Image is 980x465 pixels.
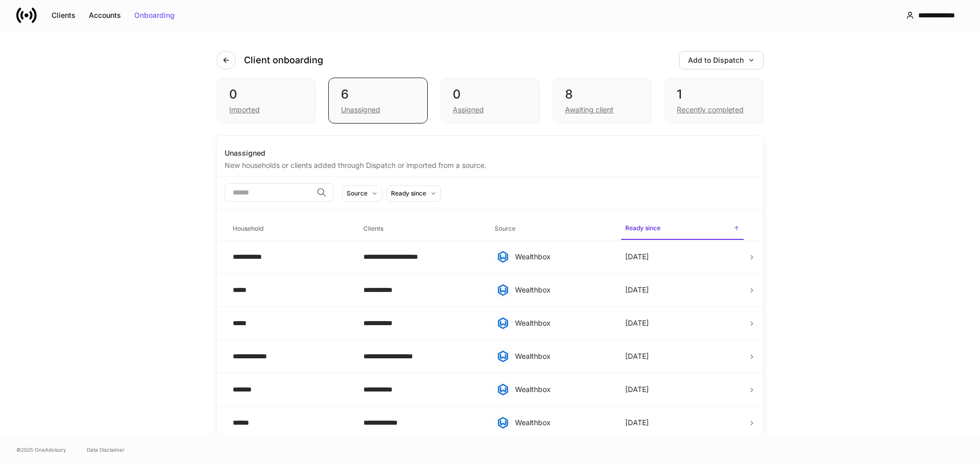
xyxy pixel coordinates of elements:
[89,12,121,19] div: Accounts
[341,86,415,103] div: 6
[328,78,428,124] div: 6Unassigned
[565,86,639,103] div: 8
[440,78,540,124] div: 0Assigned
[515,252,609,262] div: Wealthbox
[688,57,755,64] div: Add to Dispatch
[229,105,260,115] div: Imported
[491,218,613,239] span: Source
[87,446,125,454] a: Data Disclaimer
[453,86,527,103] div: 0
[495,224,516,233] h6: Source
[216,78,316,124] div: 0Imported
[225,158,755,170] div: New households or clients added through Dispatch or imported from a source.
[134,12,175,19] div: Onboarding
[625,418,649,428] p: [DATE]
[625,252,649,262] p: [DATE]
[453,105,484,115] div: Assigned
[515,351,609,361] div: Wealthbox
[359,218,482,239] span: Clients
[625,285,649,295] p: [DATE]
[244,54,323,66] h4: Client onboarding
[625,223,660,233] h6: Ready since
[363,224,383,233] h6: Clients
[625,318,649,328] p: [DATE]
[515,418,609,428] div: Wealthbox
[621,218,744,240] span: Ready since
[625,384,649,395] p: [DATE]
[552,78,652,124] div: 8Awaiting client
[565,105,614,115] div: Awaiting client
[128,7,181,23] button: Onboarding
[664,78,764,124] div: 1Recently completed
[679,51,764,69] button: Add to Dispatch
[677,86,751,103] div: 1
[391,188,426,198] div: Ready since
[229,86,303,103] div: 0
[515,318,609,328] div: Wealthbox
[515,384,609,395] div: Wealthbox
[625,351,649,361] p: [DATE]
[341,105,380,115] div: Unassigned
[347,188,367,198] div: Source
[52,12,76,19] div: Clients
[16,446,66,454] span: © 2025 OneAdvisory
[342,185,382,202] button: Source
[45,7,82,23] button: Clients
[515,285,609,295] div: Wealthbox
[233,224,263,233] h6: Household
[386,185,441,202] button: Ready since
[82,7,128,23] button: Accounts
[225,148,755,158] div: Unassigned
[677,105,744,115] div: Recently completed
[229,218,351,239] span: Household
